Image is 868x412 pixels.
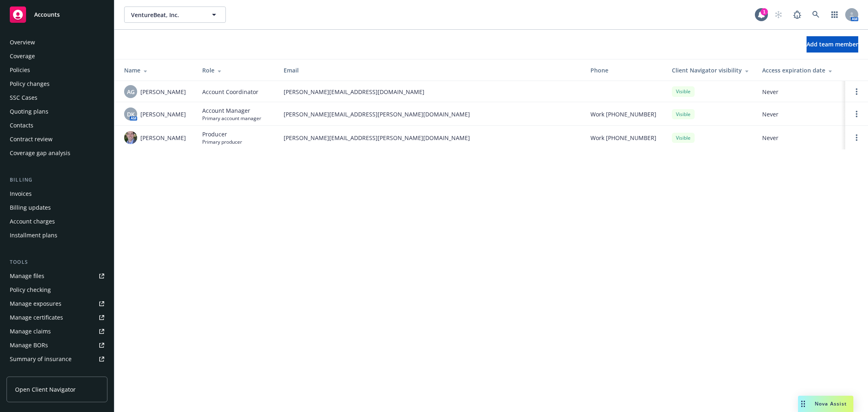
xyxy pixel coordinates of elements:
div: Contacts [10,119,33,132]
a: Manage claims [7,325,107,338]
span: Add team member [807,40,858,48]
div: Billing [7,176,107,184]
a: Policies [7,64,107,77]
a: Manage exposures [7,297,107,310]
div: Email [284,66,577,75]
div: Access expiration date [762,66,839,75]
a: Manage files [7,270,107,283]
a: Installment plans [7,229,107,242]
div: Manage files [10,270,44,283]
div: Manage claims [10,325,51,338]
a: Manage BORs [7,339,107,352]
div: Manage exposures [10,297,61,310]
span: [PERSON_NAME][EMAIL_ADDRESS][DOMAIN_NAME] [284,88,577,96]
div: Role [202,66,271,75]
div: Manage certificates [10,311,63,324]
div: Visible [672,133,695,143]
button: Nova Assist [798,396,853,412]
div: 1 [761,8,768,15]
div: Name [124,66,189,75]
div: Client Navigator visibility [672,66,749,75]
div: Drag to move [798,396,808,412]
div: Coverage gap analysis [10,147,70,160]
img: photo [124,131,137,144]
div: Phone [590,66,659,75]
div: Coverage [10,50,35,63]
a: Coverage [7,50,107,63]
span: AG [127,88,135,96]
span: Never [762,134,839,142]
div: SSC Cases [10,91,37,104]
span: Accounts [34,11,60,18]
span: Primary producer [202,138,242,145]
div: Installment plans [10,229,57,242]
span: Never [762,110,839,118]
span: Never [762,88,839,96]
span: [PERSON_NAME] [140,110,186,118]
a: SSC Cases [7,91,107,104]
button: Add team member [807,36,858,53]
a: Billing updates [7,201,107,214]
a: Switch app [826,7,843,23]
div: Visible [672,109,695,119]
a: Summary of insurance [7,353,107,366]
a: Manage certificates [7,311,107,324]
span: [PERSON_NAME][EMAIL_ADDRESS][PERSON_NAME][DOMAIN_NAME] [284,110,577,118]
span: [PERSON_NAME] [140,88,186,96]
a: Contract review [7,133,107,146]
div: Billing updates [10,201,51,214]
div: Tools [7,258,107,266]
span: [PERSON_NAME] [140,134,186,142]
a: Open options [852,133,861,142]
span: Account Coordinator [202,88,258,96]
a: Search [808,7,824,23]
a: Contacts [7,119,107,132]
a: Overview [7,36,107,49]
a: Accounts [7,3,107,26]
span: Primary account manager [202,115,261,122]
div: Policy changes [10,77,50,90]
a: Account charges [7,215,107,228]
div: Summary of insurance [10,353,72,366]
span: Account Manager [202,106,261,115]
div: Policies [10,64,30,77]
span: Open Client Navigator [15,385,76,394]
a: Policy checking [7,283,107,296]
span: [PERSON_NAME][EMAIL_ADDRESS][PERSON_NAME][DOMAIN_NAME] [284,134,577,142]
span: Work [PHONE_NUMBER] [590,134,656,142]
a: Report a Bug [789,7,805,23]
a: Start snowing [770,7,787,23]
span: DK [127,110,135,118]
a: Policy changes [7,77,107,90]
a: Open options [852,109,861,119]
span: VentureBeat, Inc. [131,11,201,19]
div: Manage BORs [10,339,48,352]
a: Quoting plans [7,105,107,118]
a: Invoices [7,187,107,200]
span: Nova Assist [815,400,847,407]
span: Producer [202,130,242,138]
div: Account charges [10,215,55,228]
div: Visible [672,86,695,96]
div: Quoting plans [10,105,48,118]
div: Contract review [10,133,52,146]
div: Policy checking [10,283,51,296]
span: Work [PHONE_NUMBER] [590,110,656,118]
div: Overview [10,36,35,49]
a: Coverage gap analysis [7,147,107,160]
button: VentureBeat, Inc. [124,7,226,23]
div: Invoices [10,187,32,200]
a: Open options [852,87,861,96]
